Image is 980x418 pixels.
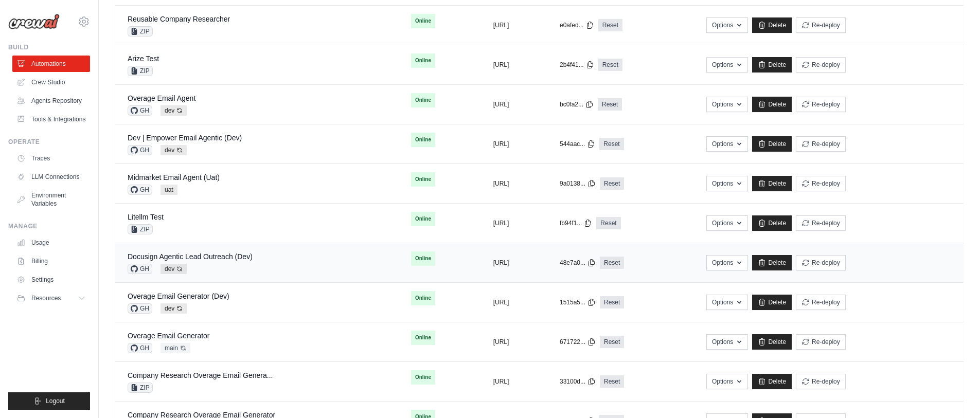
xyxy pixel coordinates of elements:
[560,377,596,386] button: 33100d...
[752,57,792,72] a: Delete
[560,219,592,227] button: fb94f1...
[128,303,152,314] span: GH
[706,17,748,33] button: Options
[411,212,435,226] span: Online
[929,369,980,418] iframe: Chat Widget
[411,93,435,107] span: Online
[12,169,90,185] a: LLM Connections
[600,296,624,308] a: Reset
[128,54,159,63] a: Arize Test
[752,374,792,389] a: Delete
[128,371,273,379] a: Company Research Overage Email Genera...
[598,59,622,71] a: Reset
[752,295,792,310] a: Delete
[128,264,152,274] span: GH
[706,215,748,231] button: Options
[128,173,220,181] a: Midmarket Email Agent (Uat)
[560,338,596,346] button: 671722...
[411,172,435,187] span: Online
[128,252,253,261] a: Docusign Agentic Lead Outreach (Dev)
[796,295,846,310] button: Re-deploy
[12,111,90,128] a: Tools & Integrations
[752,215,792,231] a: Delete
[796,136,846,152] button: Re-deploy
[8,43,90,51] div: Build
[411,133,435,147] span: Online
[706,176,748,191] button: Options
[128,15,230,23] a: Reusable Company Researcher
[128,26,153,37] span: ZIP
[560,21,594,29] button: e0afed...
[12,150,90,167] a: Traces
[752,17,792,33] a: Delete
[128,343,152,353] span: GH
[706,97,748,112] button: Options
[411,251,435,266] span: Online
[596,217,620,229] a: Reset
[796,374,846,389] button: Re-deploy
[12,93,90,109] a: Agents Repository
[598,98,622,111] a: Reset
[8,392,90,410] button: Logout
[411,331,435,345] span: Online
[796,57,846,72] button: Re-deploy
[560,259,596,267] button: 48e7a0...
[128,105,152,116] span: GH
[560,61,594,69] button: 2b4f41...
[706,57,748,72] button: Options
[752,176,792,191] a: Delete
[161,185,177,195] span: uat
[128,185,152,195] span: GH
[12,290,90,306] button: Resources
[128,66,153,76] span: ZIP
[411,370,435,385] span: Online
[752,97,792,112] a: Delete
[128,332,210,340] a: Overage Email Generator
[31,294,61,302] span: Resources
[560,100,594,108] button: bc0fa2...
[560,140,595,148] button: 544aac...
[128,134,242,142] a: Dev | Empower Email Agentic (Dev)
[796,176,846,191] button: Re-deploy
[411,291,435,305] span: Online
[706,136,748,152] button: Options
[128,213,164,221] a: Litellm Test
[706,295,748,310] button: Options
[12,271,90,288] a: Settings
[161,105,187,116] span: dev
[8,138,90,146] div: Operate
[752,136,792,152] a: Delete
[752,334,792,350] a: Delete
[600,375,624,388] a: Reset
[12,74,90,90] a: Crew Studio
[560,179,596,188] button: 9a0138...
[8,222,90,230] div: Manage
[161,264,187,274] span: dev
[161,303,187,314] span: dev
[599,138,623,150] a: Reset
[600,336,624,348] a: Reset
[12,187,90,212] a: Environment Variables
[796,334,846,350] button: Re-deploy
[161,343,190,353] span: main
[600,177,624,190] a: Reset
[8,14,60,29] img: Logo
[128,145,152,155] span: GH
[12,234,90,251] a: Usage
[161,145,187,155] span: dev
[128,383,153,393] span: ZIP
[796,97,846,112] button: Re-deploy
[600,257,624,269] a: Reset
[46,397,65,405] span: Logout
[411,14,435,28] span: Online
[560,298,596,306] button: 1515a5...
[128,224,153,234] span: ZIP
[752,255,792,270] a: Delete
[706,255,748,270] button: Options
[796,255,846,270] button: Re-deploy
[706,334,748,350] button: Options
[12,56,90,72] a: Automations
[128,292,229,300] a: Overage Email Generator (Dev)
[796,215,846,231] button: Re-deploy
[796,17,846,33] button: Re-deploy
